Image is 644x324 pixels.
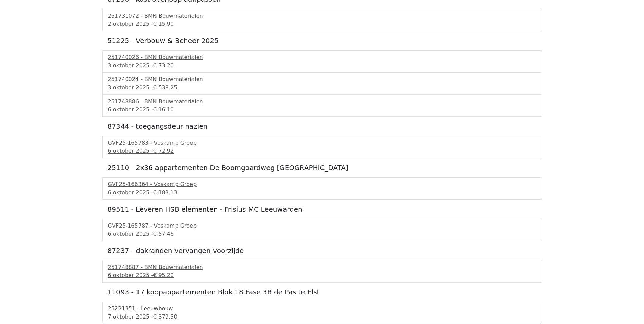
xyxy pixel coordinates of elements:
[108,263,536,280] a: 251748887 - BMN Bouwmaterialen6 oktober 2025 -€ 95.20
[153,62,174,69] span: € 73.20
[108,37,537,45] h5: 51225 - Verbouw & Beheer 2025
[108,20,536,28] div: 2 oktober 2025 -
[108,97,536,106] div: 251748886 - BMN Bouwmaterialen
[108,12,536,28] a: 251731072 - BMN Bouwmaterialen2 oktober 2025 -€ 15.90
[108,97,536,114] a: 251748886 - BMN Bouwmaterialen6 oktober 2025 -€ 16.10
[153,189,177,196] span: € 183.13
[108,106,536,114] div: 6 oktober 2025 -
[108,53,536,70] a: 251740026 - BMN Bouwmaterialen3 oktober 2025 -€ 73.20
[108,271,536,280] div: 6 oktober 2025 -
[108,75,536,84] div: 251740024 - BMN Bouwmaterialen
[108,205,537,213] h5: 89511 - Leveren HSB elementen - Frisius MC Leeuwarden
[108,12,536,20] div: 251731072 - BMN Bouwmaterialen
[108,247,537,255] h5: 87237 - dakranden vervangen voorzijde
[153,231,174,237] span: € 57.46
[108,230,536,238] div: 6 oktober 2025 -
[108,122,537,130] h5: 87344 - toegangsdeur nazien
[108,222,536,238] a: GVF25-165787 - Voskamp Groep6 oktober 2025 -€ 57.46
[108,75,536,92] a: 251740024 - BMN Bouwmaterialen3 oktober 2025 -€ 538.25
[153,84,177,91] span: € 538.25
[108,288,537,296] h5: 11093 - 17 koopappartementen Blok 18 Fase 3B de Pas te Elst
[153,272,174,278] span: € 95.20
[108,263,536,271] div: 251748887 - BMN Bouwmaterialen
[108,84,536,92] div: 3 oktober 2025 -
[108,164,537,172] h5: 25110 - 2x36 appartementen De Boomgaardweg [GEOGRAPHIC_DATA]
[153,21,174,27] span: € 15.90
[108,147,536,155] div: 6 oktober 2025 -
[108,180,536,197] a: GVF25-166364 - Voskamp Groep6 oktober 2025 -€ 183.13
[108,313,536,321] div: 7 oktober 2025 -
[108,188,536,197] div: 6 oktober 2025 -
[108,53,536,61] div: 251740026 - BMN Bouwmaterialen
[108,305,536,321] a: 25221351 - Leeuwbouw7 oktober 2025 -€ 379.50
[153,313,177,320] span: € 379.50
[153,106,174,113] span: € 16.10
[108,180,536,188] div: GVF25-166364 - Voskamp Groep
[108,61,536,70] div: 3 oktober 2025 -
[108,139,536,155] a: GVF25-165783 - Voskamp Groep6 oktober 2025 -€ 72.92
[108,222,536,230] div: GVF25-165787 - Voskamp Groep
[108,305,536,313] div: 25221351 - Leeuwbouw
[153,148,174,154] span: € 72.92
[108,139,536,147] div: GVF25-165783 - Voskamp Groep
